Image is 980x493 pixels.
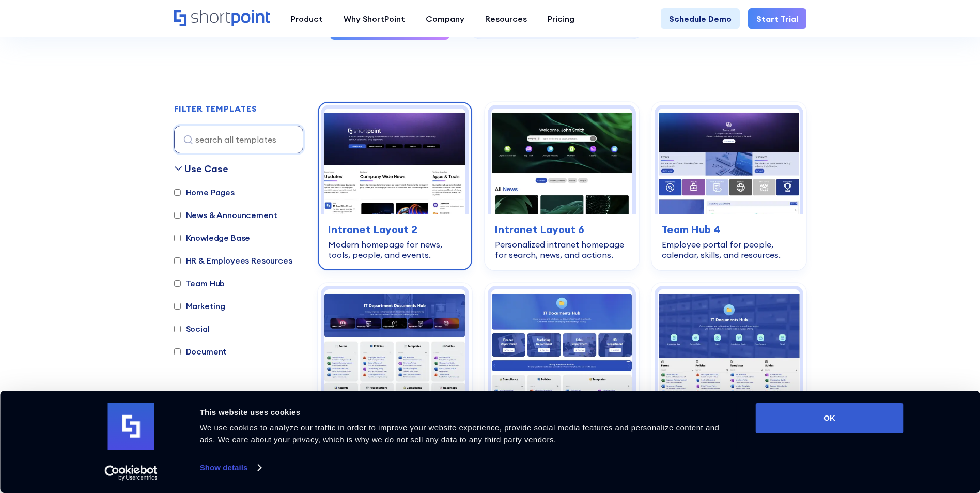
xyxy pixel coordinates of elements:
[491,109,632,214] img: Intranet Layout 6 – SharePoint Homepage Design: Personalized intranet homepage for search, news, ...
[415,8,475,29] a: Company
[495,222,629,237] h3: Intranet Layout 6
[495,239,629,260] div: Personalized intranet homepage for search, news, and actions.
[318,283,472,451] a: Documents 1 – SharePoint Document Library Template: Faster document findability with search, filt...
[333,8,415,29] a: Why ShortPoint
[324,289,465,395] img: Documents 1 – SharePoint Document Library Template: Faster document findability with search, filt...
[328,222,462,237] h3: Intranet Layout 2
[651,102,806,270] a: Team Hub 4 – SharePoint Employee Portal Template: Employee portal for people, calendar, skills, a...
[174,322,210,335] label: Social
[651,283,806,451] a: Documents 3 – Document Management System Template: All-in-one system for documents, updates, and ...
[485,102,639,270] a: Intranet Layout 6 – SharePoint Homepage Design: Personalized intranet homepage for search, news, ...
[174,10,270,27] a: Home
[344,12,405,25] div: Why ShortPoint
[108,403,154,450] img: logo
[475,8,537,29] a: Resources
[426,12,464,25] div: Company
[174,189,181,196] input: Home Pages
[662,222,796,237] h3: Team Hub 4
[174,126,303,153] input: search all templates
[174,300,226,312] label: Marketing
[174,235,181,241] input: Knowledge Base
[184,162,228,176] div: Use Case
[174,277,225,289] label: Team Hub
[174,232,251,244] label: Knowledge Base
[174,104,257,114] h2: FILTER TEMPLATES
[291,12,323,25] div: Product
[200,406,733,419] div: This website uses cookies
[86,465,176,481] a: Usercentrics Cookiebot - opens in a new window
[491,289,632,395] img: Documents 2 – Document Management Template: Central document hub with alerts, search, and actions.
[200,423,720,444] span: We use cookies to analyze our traffic in order to improve your website experience, provide social...
[748,8,806,29] a: Start Trial
[174,280,181,287] input: Team Hub
[537,8,585,29] a: Pricing
[174,186,235,198] label: Home Pages
[174,254,292,267] label: HR & Employees Resources
[174,209,277,221] label: News & Announcement
[174,348,181,355] input: Document
[658,289,799,395] img: Documents 3 – Document Management System Template: All-in-one system for documents, updates, and ...
[174,257,181,264] input: HR & Employees Resources
[548,12,574,25] div: Pricing
[756,403,904,433] button: OK
[318,102,472,270] a: Intranet Layout 2 – SharePoint Homepage Design: Modern homepage for news, tools, people, and even...
[794,373,980,493] iframe: Chat Widget
[174,345,227,358] label: Document
[324,109,465,214] img: Intranet Layout 2 – SharePoint Homepage Design: Modern homepage for news, tools, people, and events.
[174,212,181,219] input: News & Announcement
[485,12,527,25] div: Resources
[485,283,639,451] a: Documents 2 – Document Management Template: Central document hub with alerts, search, and actions...
[662,239,796,260] div: Employee portal for people, calendar, skills, and resources.
[200,460,261,475] a: Show details
[661,8,740,29] a: Schedule Demo
[794,373,980,493] div: Chat-Widget
[658,109,799,214] img: Team Hub 4 – SharePoint Employee Portal Template: Employee portal for people, calendar, skills, a...
[174,303,181,310] input: Marketing
[281,8,333,29] a: Product
[328,239,462,260] div: Modern homepage for news, tools, people, and events.
[174,326,181,332] input: Social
